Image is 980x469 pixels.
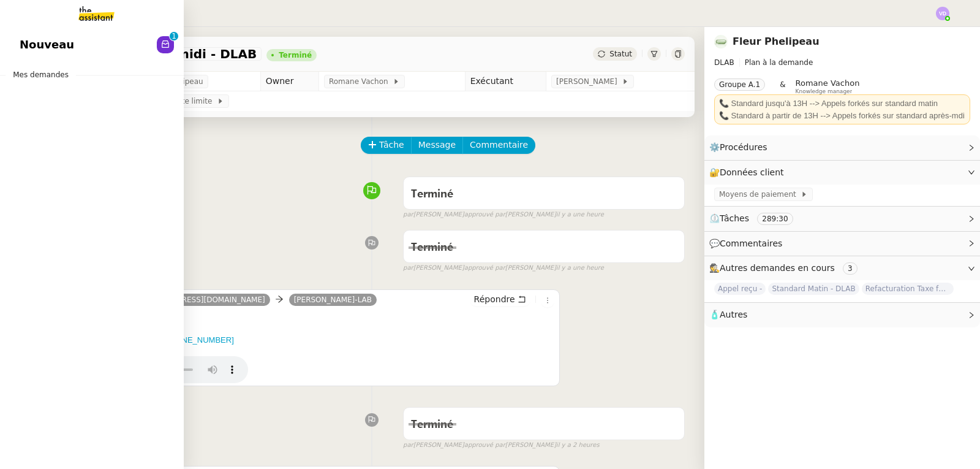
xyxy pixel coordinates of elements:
span: Terminé [411,419,453,430]
div: 🧴Autres [704,303,980,327]
span: Statut [609,50,632,58]
span: Appel reçu - [714,283,766,295]
span: Données client [720,167,784,177]
span: Message [418,138,456,152]
span: il y a une heure [556,263,604,273]
span: Autres [720,310,747,319]
span: Procédures [720,142,767,152]
span: Standard Matin - DLAB [768,283,859,295]
span: Répondre [474,293,515,305]
small: [PERSON_NAME] [PERSON_NAME] [403,263,604,273]
span: Terminé [411,189,453,200]
div: ⏲️Tâches 289:30 [704,207,980,231]
span: Commentaire [470,138,528,152]
span: approuvé par [464,263,505,273]
button: Tâche [361,137,412,154]
span: par [403,210,413,220]
div: 💬Commentaires [704,232,980,256]
a: Fleur Phelipeau [733,36,820,47]
span: Tâches [720,213,749,223]
span: ⏲️ [709,213,803,223]
a: [PHONE_NUMBER] [162,335,234,345]
span: & [780,78,785,94]
span: par [403,440,413,451]
span: DLAB [714,58,734,67]
span: 💬 [709,238,788,248]
span: Mes demandes [6,69,76,81]
span: approuvé par [464,210,505,220]
small: [PERSON_NAME] [PERSON_NAME] [403,210,604,220]
div: 📞 Standard jusqu'à 13H --> Appels forkés sur standard matin [719,97,965,110]
img: svg [936,7,949,20]
div: 🕵️Autres demandes en cours 3 [704,256,980,280]
nz-tag: 3 [843,262,858,275]
a: [PERSON_NAME]-LAB [289,294,377,305]
h5: Appel manqué de la part de [64,334,554,346]
span: Commentaires [720,238,782,248]
span: approuvé par [464,440,505,451]
app-user-label: Knowledge manager [796,78,860,94]
td: Owner [260,72,318,91]
span: ⚙️ [709,140,773,154]
span: par [403,263,413,273]
span: Knowledge manager [796,88,853,95]
td: Exécutant [465,72,546,91]
span: Romane Vachon [329,75,393,88]
span: Autres demandes en cours [720,263,835,273]
span: Refacturation Taxe foncière 2025 [862,283,954,295]
span: Moyens de paiement [719,188,801,200]
button: Répondre [470,292,530,306]
nz-tag: Groupe A.1 [714,78,765,91]
div: 🔐Données client [704,161,980,185]
span: il y a une heure [556,210,604,220]
span: 🕵️ [709,263,862,273]
p: 1 [171,32,176,43]
button: Commentaire [462,137,535,154]
h4: Appel reçu - [64,311,554,328]
button: Message [411,137,463,154]
span: [PERSON_NAME] [556,75,622,88]
span: Nouveau [20,36,74,54]
div: 📞 Standard à partir de 13H --> Appels forkés sur standard après-mdi [719,110,965,122]
small: [PERSON_NAME] [PERSON_NAME] [403,440,600,451]
span: Plan à la demande [745,58,813,67]
span: 🔐 [709,166,789,180]
span: Terminé [411,242,453,253]
nz-tag: 289:30 [757,213,793,225]
span: Romane Vachon [796,78,860,88]
img: 7f9b6497-4ade-4d5b-ae17-2cbe23708554 [714,35,728,48]
div: ⚙️Procédures [704,135,980,159]
span: il y a 2 heures [556,440,600,451]
span: Tâche [379,138,404,152]
nz-badge-sup: 1 [170,32,178,40]
div: Terminé [279,51,312,59]
span: 🧴 [709,310,747,319]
